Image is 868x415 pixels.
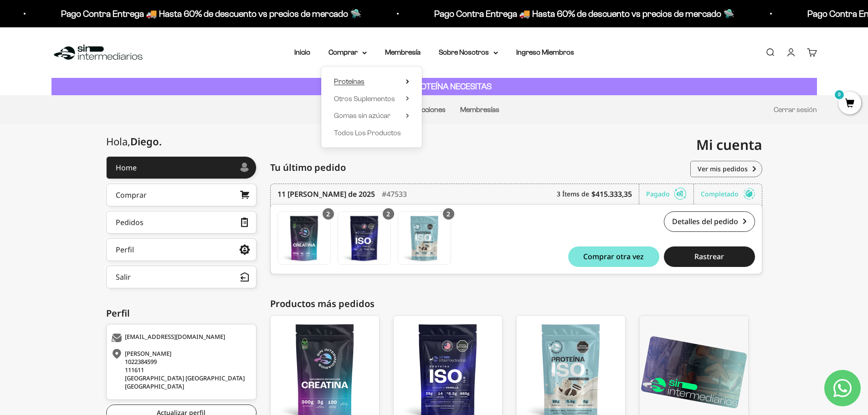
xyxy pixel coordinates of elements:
div: 2 [383,208,394,220]
div: Perfil [106,307,257,320]
span: Comprar otra vez [583,253,644,260]
span: Mi cuenta [696,135,762,154]
a: Home [106,156,257,179]
a: Proteína Aislada ISO - Vainilla - Vanilla / 1 libra [338,211,391,265]
b: $415.333,35 [591,189,632,200]
span: Todos Los Productos [334,129,401,137]
img: Translation missing: es.Creatina Monohidrato [278,212,330,264]
summary: Proteínas [334,76,409,87]
a: Pedidos [106,211,257,234]
a: Creatina Monohidrato [277,211,331,265]
a: Membresías [460,106,499,113]
a: Perfil [106,238,257,261]
button: Salir [106,266,257,288]
a: Ingreso Miembros [516,48,574,56]
span: Diego [130,134,162,148]
div: Hola, [106,136,162,147]
div: Salir [116,273,131,281]
a: Ver mis pedidos [690,161,762,177]
span: Gomas sin azúcar [334,112,390,119]
summary: Comprar [329,46,367,58]
div: Completado [701,184,755,204]
mark: 0 [834,89,845,100]
a: Comprar [106,184,257,206]
div: [PERSON_NAME] 1022384599 111611 [GEOGRAPHIC_DATA] [GEOGRAPHIC_DATA] [GEOGRAPHIC_DATA] [111,349,249,390]
button: Comprar otra vez [568,246,659,267]
img: Translation missing: es.Proteína Aislada ISO - Vainilla - Vanilla / 1 libra [338,212,390,264]
div: Productos más pedidos [270,297,762,311]
p: Pago Contra Entrega 🚚 Hasta 60% de descuento vs precios de mercado 🛸 [416,6,716,21]
p: Pago Contra Entrega 🚚 Hasta 60% de descuento vs precios de mercado 🛸 [43,6,343,21]
summary: Sobre Nosotros [439,46,498,58]
span: . [159,134,162,148]
div: 2 [323,208,334,220]
div: Perfil [116,246,134,253]
a: Detalles del pedido [664,211,755,232]
a: Membresía [385,48,421,56]
a: Cerrar sesión [774,106,817,113]
a: 0 [838,99,861,109]
img: Translation missing: es.Proteína Aislada ISO - Cookies & Cream - Cookies & Cream / 1 libra (460g) [398,212,451,264]
button: Rastrear [664,246,755,267]
a: Todos Los Productos [334,127,409,139]
summary: Otros Suplementos [334,93,409,105]
div: 3 Ítems de [557,184,639,204]
span: Rastrear [694,253,724,260]
div: Pedidos [116,219,144,226]
strong: CUANTA PROTEÍNA NECESITAS [376,82,492,91]
a: Proteína Aislada ISO - Cookies & Cream - Cookies & Cream / 1 libra (460g) [398,211,451,265]
a: Inicio [294,48,310,56]
time: 11 [PERSON_NAME] de 2025 [277,189,375,200]
span: Tu último pedido [270,161,346,174]
a: Direcciones [409,106,446,113]
div: 2 [443,208,454,220]
div: Pagado [646,184,694,204]
div: [EMAIL_ADDRESS][DOMAIN_NAME] [111,333,249,343]
span: Otros Suplementos [334,95,395,102]
div: Home [116,164,137,171]
summary: Gomas sin azúcar [334,110,409,122]
span: Proteínas [334,77,365,85]
div: #47533 [382,184,407,204]
div: Comprar [116,191,147,199]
